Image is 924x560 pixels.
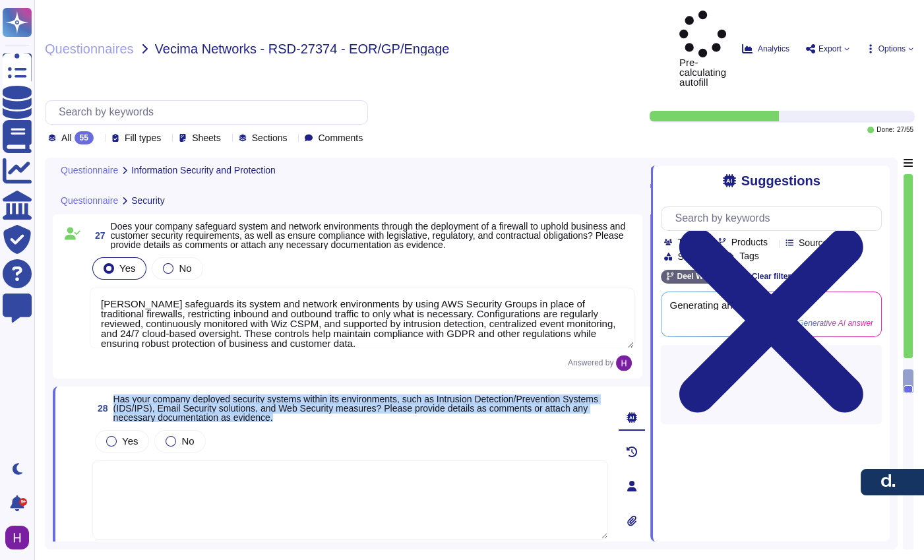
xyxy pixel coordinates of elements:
span: No [181,435,194,447]
span: Yes [122,435,138,447]
input: Search by keywords [668,207,881,230]
span: Done: [877,127,894,133]
span: Has your company deployed security systems within its environments, such as Intrusion Detection/P... [113,394,598,423]
span: Answered by [568,359,613,367]
span: Information Security and Protection [131,166,276,175]
span: Questionnaire [61,196,118,205]
img: user [5,526,29,549]
div: 55 [75,131,94,144]
div: 9+ [19,498,27,506]
button: Analytics [742,44,789,54]
img: user [616,355,632,371]
span: Sheets [192,133,221,142]
span: Yes [119,263,135,274]
span: Security [131,196,165,205]
span: Pre-calculating autofill [679,11,726,87]
span: 27 [90,231,106,240]
span: 28 [92,404,108,413]
button: user [3,523,38,552]
span: Fill types [125,133,161,142]
span: Export [818,45,842,53]
span: Comments [318,133,363,142]
input: Search by keywords [52,101,367,124]
span: Vecima Networks - RSD-27374 - EOR/GP/Engage [155,42,450,55]
span: 27 / 55 [897,127,913,133]
span: Options [878,45,906,53]
textarea: [PERSON_NAME] safeguards its system and network environments by using AWS Security Groups in plac... [90,288,634,348]
span: No [179,263,191,274]
span: Analytics [758,45,789,53]
span: Sections [252,133,288,142]
span: All [61,133,72,142]
span: Questionnaire [61,166,118,175]
span: Does your company safeguard system and network environments through the deployment of a firewall ... [111,221,626,250]
span: Questionnaires [45,42,134,55]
